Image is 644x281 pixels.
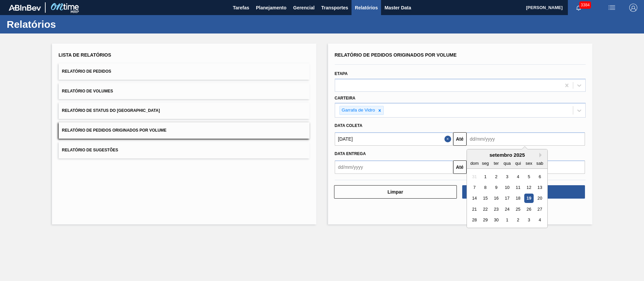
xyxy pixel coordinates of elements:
[470,172,479,181] div: Not available domingo, 31 de agosto de 2025
[524,216,533,225] div: Choose sexta-feira, 3 de outubro de 2025
[513,159,522,168] div: qui
[467,152,547,158] div: setembro 2025
[502,159,512,168] div: qua
[481,194,490,203] div: Choose segunda-feira, 15 de setembro de 2025
[59,122,310,139] button: Relatório de Pedidos Originados por Volume
[62,108,160,113] span: Relatório de Status do [GEOGRAPHIC_DATA]
[256,4,286,12] span: Planejamento
[453,132,467,146] button: Até
[524,183,533,192] div: Choose sexta-feira, 12 de setembro de 2025
[444,132,453,146] button: Close
[513,183,522,192] div: Choose quinta-feira, 11 de setembro de 2025
[524,205,533,214] div: Choose sexta-feira, 26 de setembro de 2025
[9,5,41,11] img: TNhmsLtSVTkK8tSr43FrP2fwEKptu5GPRR3wAAAABJRU5ErkJggg==
[491,172,500,181] div: Choose terça-feira, 2 de setembro de 2025
[481,205,490,214] div: Choose segunda-feira, 22 de setembro de 2025
[462,185,585,199] button: Download
[629,4,637,12] img: Logout
[335,151,366,156] span: Data entrega
[470,194,479,203] div: Choose domingo, 14 de setembro de 2025
[524,194,533,203] div: Choose sexta-feira, 19 de setembro de 2025
[335,52,457,58] span: Relatório de Pedidos Originados por Volume
[491,183,500,192] div: Choose terça-feira, 9 de setembro de 2025
[513,216,522,225] div: Choose quinta-feira, 2 de outubro de 2025
[470,216,479,225] div: Choose domingo, 28 de setembro de 2025
[340,106,376,115] div: Garrafa de Vidro
[568,3,589,12] button: Notificações
[513,172,522,181] div: Choose quinta-feira, 4 de setembro de 2025
[524,172,533,181] div: Choose sexta-feira, 5 de setembro de 2025
[7,20,126,28] h1: Relatórios
[233,4,249,12] span: Tarefas
[502,183,512,192] div: Choose quarta-feira, 10 de setembro de 2025
[59,63,310,80] button: Relatório de Pedidos
[62,89,113,93] span: Relatório de Volumes
[334,185,457,199] button: Limpar
[470,183,479,192] div: Choose domingo, 7 de setembro de 2025
[59,102,310,119] button: Relatório de Status do [GEOGRAPHIC_DATA]
[608,4,616,12] img: userActions
[502,172,512,181] div: Choose quarta-feira, 3 de setembro de 2025
[502,205,512,214] div: Choose quarta-feira, 24 de setembro de 2025
[62,69,111,74] span: Relatório de Pedidos
[469,171,545,225] div: month 2025-09
[470,205,479,214] div: Choose domingo, 21 de setembro de 2025
[335,123,363,128] span: Data coleta
[535,183,544,192] div: Choose sábado, 13 de setembro de 2025
[513,194,522,203] div: Choose quinta-feira, 18 de setembro de 2025
[453,160,467,174] button: Até
[491,194,500,203] div: Choose terça-feira, 16 de setembro de 2025
[524,159,533,168] div: sex
[59,52,111,58] span: Lista de Relatórios
[535,172,544,181] div: Choose sábado, 6 de setembro de 2025
[335,160,453,174] input: dd/mm/yyyy
[62,148,118,152] span: Relatório de Sugestões
[467,132,585,146] input: dd/mm/yyyy
[59,142,310,158] button: Relatório de Sugestões
[491,216,500,225] div: Choose terça-feira, 30 de setembro de 2025
[481,172,490,181] div: Choose segunda-feira, 1 de setembro de 2025
[321,4,348,12] span: Transportes
[481,216,490,225] div: Choose segunda-feira, 29 de setembro de 2025
[481,159,490,168] div: seg
[491,205,500,214] div: Choose terça-feira, 23 de setembro de 2025
[535,216,544,225] div: Choose sábado, 4 de outubro de 2025
[535,205,544,214] div: Choose sábado, 27 de setembro de 2025
[491,159,500,168] div: ter
[535,194,544,203] div: Choose sábado, 20 de setembro de 2025
[481,183,490,192] div: Choose segunda-feira, 8 de setembro de 2025
[335,96,356,100] label: Carteira
[335,132,453,146] input: dd/mm/yyyy
[513,205,522,214] div: Choose quinta-feira, 25 de setembro de 2025
[502,216,512,225] div: Choose quarta-feira, 1 de outubro de 2025
[293,4,315,12] span: Gerencial
[355,4,378,12] span: Relatórios
[579,1,591,9] span: 3384
[502,194,512,203] div: Choose quarta-feira, 17 de setembro de 2025
[535,159,544,168] div: sab
[470,159,479,168] div: dom
[335,71,348,76] label: Etapa
[539,153,544,157] button: Next Month
[62,128,167,133] span: Relatório de Pedidos Originados por Volume
[384,4,411,12] span: Master Data
[59,83,310,99] button: Relatório de Volumes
